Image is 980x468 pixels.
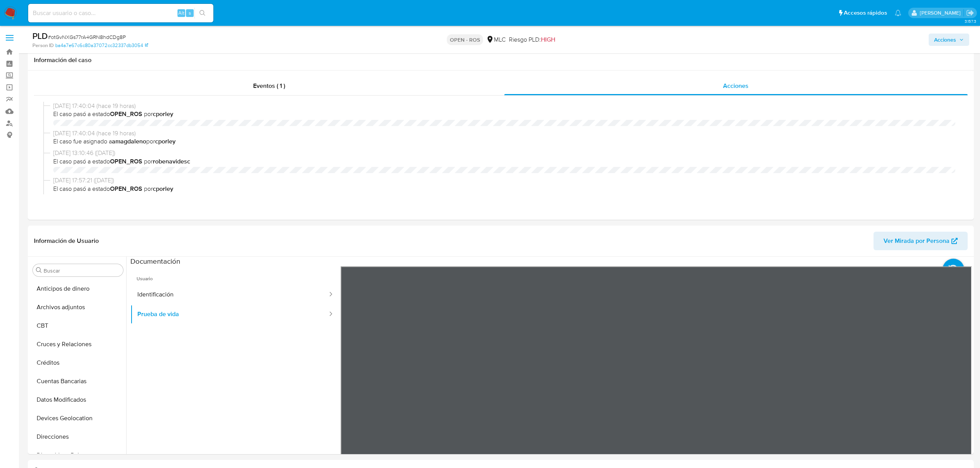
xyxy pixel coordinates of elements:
input: Buscar [44,267,120,274]
h1: Información del caso [34,56,968,64]
button: Cuentas Bancarias [30,372,126,391]
span: [DATE] 17:40:04 (hace 19 horas) [53,102,955,110]
span: El caso pasó a estado por [53,157,955,166]
b: OPEN_ROS [110,109,142,118]
span: # otGvNXGs77rA4GRN8hdCDg8P [48,33,126,41]
span: Alt [178,9,184,17]
span: Ver Mirada por Persona [884,232,950,250]
a: ba4a7e67c6c80a37072cc32337db3054 [55,42,148,49]
button: Devices Geolocation [30,409,126,428]
b: robenavidesc [153,157,190,166]
span: El caso fue asignado a por [53,137,955,146]
span: El caso pasó a estado por [53,110,955,118]
span: [DATE] 17:40:04 (hace 19 horas) [53,129,955,138]
input: Buscar usuario o caso... [28,8,213,18]
button: CBT [30,316,126,335]
h1: Información de Usuario [34,237,99,245]
button: Acciones [929,34,969,46]
button: Cruces y Relaciones [30,335,126,354]
span: Acciones [934,34,956,46]
button: Direcciones [30,428,126,446]
b: OPEN_ROS [110,157,142,166]
span: Riesgo PLD: [509,35,555,44]
span: Accesos rápidos [844,9,887,17]
button: search-icon [194,8,210,19]
a: Notificaciones [895,10,901,16]
button: Datos Modificados [30,391,126,409]
button: Archivos adjuntos [30,298,126,316]
b: Person ID [32,42,54,49]
span: Acciones [723,81,749,90]
button: Créditos [30,354,126,372]
button: Anticipos de dinero [30,279,126,298]
span: HIGH [541,35,555,44]
b: amagdaleno [112,137,146,146]
b: OPEN_ROS [110,184,142,193]
span: [DATE] 13:10:46 ([DATE]) [53,149,955,157]
span: s [189,9,191,17]
button: Dispositivos Point [30,446,126,465]
b: cporley [153,184,173,193]
b: cporley [153,109,173,118]
span: [DATE] 17:57:21 ([DATE]) [53,176,955,185]
p: OPEN - ROS [447,34,483,45]
span: El caso pasó a estado por [53,185,955,193]
button: Ver Mirada por Persona [874,232,968,250]
a: Salir [966,9,974,17]
p: aline.magdaleno@mercadolibre.com [920,9,963,17]
b: PLD [32,30,48,42]
span: Eventos ( 1 ) [253,81,285,90]
div: MLC [486,35,506,44]
button: Buscar [36,267,42,273]
b: cporley [155,137,176,146]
